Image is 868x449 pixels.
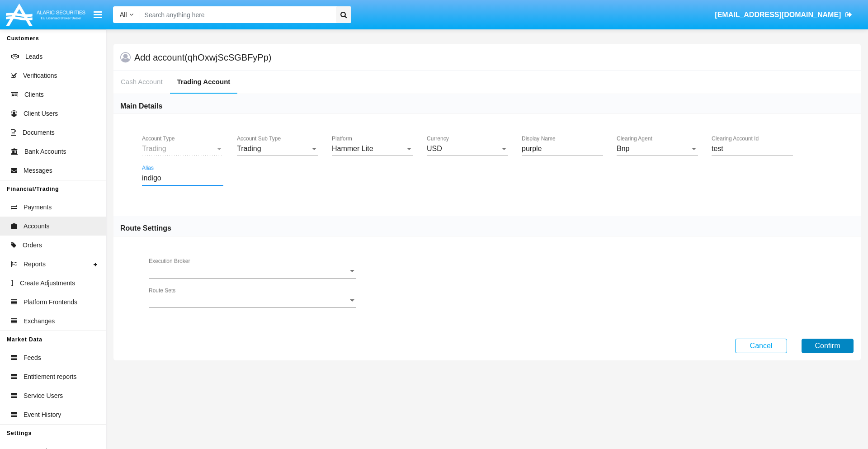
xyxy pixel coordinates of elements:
[715,11,841,19] span: [EMAIL_ADDRESS][DOMAIN_NAME]
[735,339,787,353] button: Cancel
[332,145,373,152] span: Hammer Lite
[142,145,166,152] span: Trading
[140,6,333,23] input: Search
[120,11,127,18] span: All
[24,109,58,118] span: Client Users
[24,298,77,307] span: Platform Frontends
[149,297,348,305] span: Route Sets
[24,203,52,212] span: Payments
[24,147,66,156] span: Bank Accounts
[24,90,44,99] span: Clients
[24,166,52,175] span: Messages
[23,241,42,250] span: Orders
[24,353,41,363] span: Feeds
[25,52,42,61] span: Leads
[24,410,61,420] span: Event History
[24,222,50,231] span: Accounts
[23,71,57,80] span: Verifications
[427,145,442,152] span: USD
[20,279,75,288] span: Create Adjustments
[237,145,261,152] span: Trading
[24,260,46,269] span: Reports
[24,391,63,401] span: Service Users
[120,101,162,111] h6: Main Details
[617,145,629,152] span: Bnp
[120,223,171,233] h6: Route Settings
[802,339,854,353] button: Confirm
[711,2,857,28] a: [EMAIL_ADDRESS][DOMAIN_NAME]
[149,267,348,275] span: Execution Broker
[134,54,271,61] h5: Add account (qhOxwjScSGBFyPp)
[23,128,55,137] span: Documents
[24,317,55,326] span: Exchanges
[5,1,87,28] img: Logo image
[24,372,77,382] span: Entitlement reports
[113,10,140,19] a: All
